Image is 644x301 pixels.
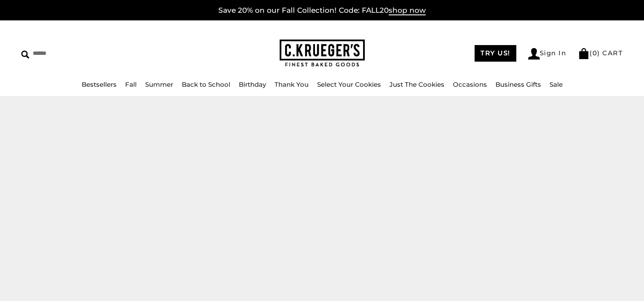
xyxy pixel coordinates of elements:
[475,45,516,62] a: TRY US!
[218,6,426,15] a: Save 20% on our Fall Collection! Code: FALL20shop now
[528,48,540,60] img: Account
[21,47,164,60] input: Search
[453,80,487,88] a: Occasions
[275,80,309,88] a: Thank You
[578,48,590,59] img: Bag
[280,40,365,67] img: C.KRUEGER'S
[21,51,29,59] img: Search
[125,80,137,88] a: Fall
[145,80,173,88] a: Summer
[592,49,598,57] span: 0
[495,80,541,88] a: Business Gifts
[528,48,567,60] a: Sign In
[239,80,266,88] a: Birthday
[550,80,563,88] a: Sale
[182,80,230,88] a: Back to School
[317,80,381,88] a: Select Your Cookies
[82,80,117,88] a: Bestsellers
[389,6,426,15] span: shop now
[578,49,623,57] a: (0) CART
[389,80,444,88] a: Just The Cookies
